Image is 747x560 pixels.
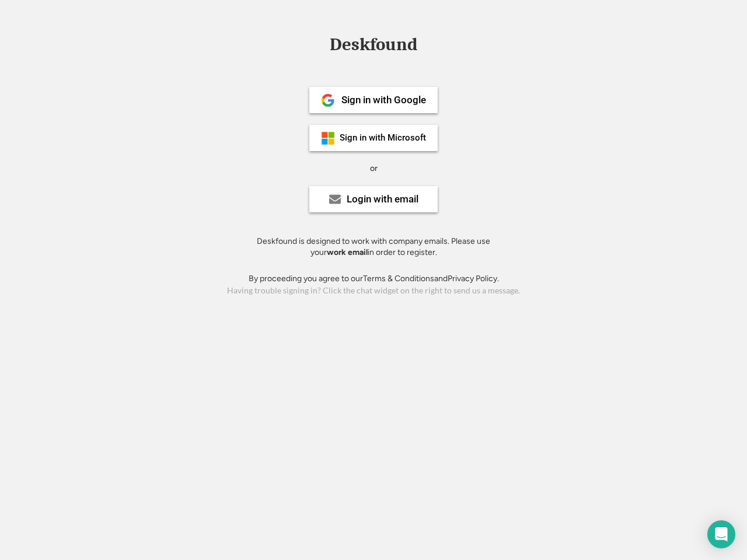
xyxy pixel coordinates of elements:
div: Sign in with Microsoft [340,134,426,142]
div: Deskfound is designed to work with company emails. Please use your in order to register. [242,236,505,258]
div: Open Intercom Messenger [707,520,735,548]
strong: work email [327,247,368,257]
a: Terms & Conditions [363,274,434,283]
a: Privacy Policy. [448,274,499,283]
div: Sign in with Google [341,95,426,105]
img: ms-symbollockup_mssymbol_19.png [321,131,335,145]
div: Login with email [347,194,418,204]
div: By proceeding you agree to our and [249,273,499,285]
img: 1024px-Google__G__Logo.svg.png [321,93,335,107]
div: or [370,163,378,174]
div: Deskfound [324,36,423,54]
